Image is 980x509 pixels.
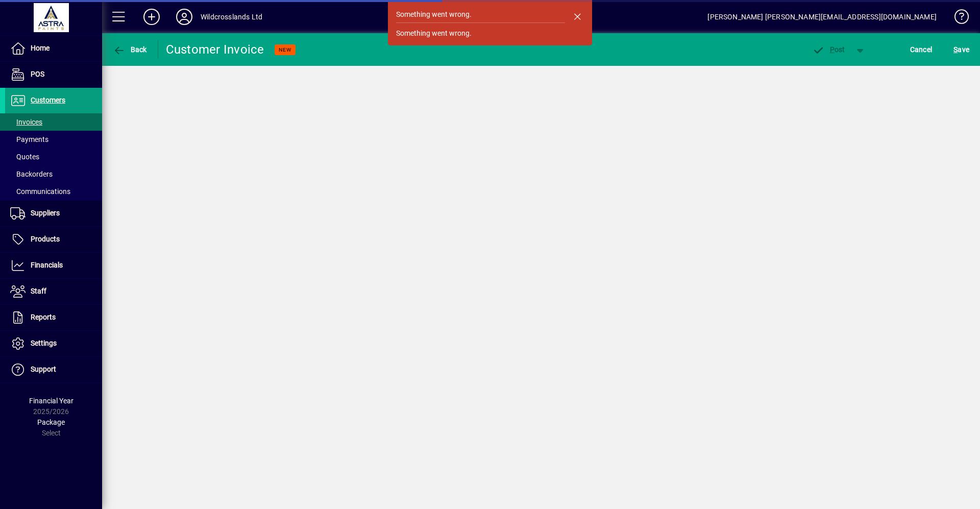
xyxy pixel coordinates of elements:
[953,41,969,58] span: ave
[31,339,57,347] span: Settings
[910,41,933,58] span: Cancel
[31,96,65,104] span: Customers
[951,40,972,59] button: Save
[908,40,935,59] button: Cancel
[5,113,102,131] a: Invoices
[10,187,70,196] span: Communications
[5,331,102,356] a: Settings
[5,165,102,183] a: Backorders
[953,45,958,54] span: S
[10,135,48,143] span: Payments
[31,365,56,373] span: Support
[279,46,291,53] span: NEW
[396,28,472,39] div: Something went wrong.
[947,2,967,35] a: Knowledge Base
[10,118,42,126] span: Invoices
[5,227,102,252] a: Products
[10,153,39,161] span: Quotes
[5,62,102,87] a: POS
[707,9,937,25] div: [PERSON_NAME] [PERSON_NAME][EMAIL_ADDRESS][DOMAIN_NAME]
[807,40,850,59] button: Post
[5,36,102,61] a: Home
[5,305,102,330] a: Reports
[113,45,147,54] span: Back
[29,397,73,405] span: Financial Year
[5,131,102,148] a: Payments
[31,235,60,243] span: Products
[201,9,262,25] div: Wildcrosslands Ltd
[31,44,50,52] span: Home
[135,8,168,26] button: Add
[5,253,102,278] a: Financials
[31,70,44,78] span: POS
[5,357,102,382] a: Support
[110,40,150,59] button: Back
[10,170,53,178] span: Backorders
[31,209,60,217] span: Suppliers
[5,148,102,165] a: Quotes
[5,279,102,304] a: Staff
[31,287,46,295] span: Staff
[812,45,845,54] span: ost
[166,41,264,58] div: Customer Invoice
[37,418,65,426] span: Package
[830,45,835,54] span: P
[168,8,201,26] button: Profile
[102,40,158,59] app-page-header-button: Back
[5,201,102,226] a: Suppliers
[31,313,56,321] span: Reports
[5,183,102,200] a: Communications
[31,261,63,269] span: Financials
